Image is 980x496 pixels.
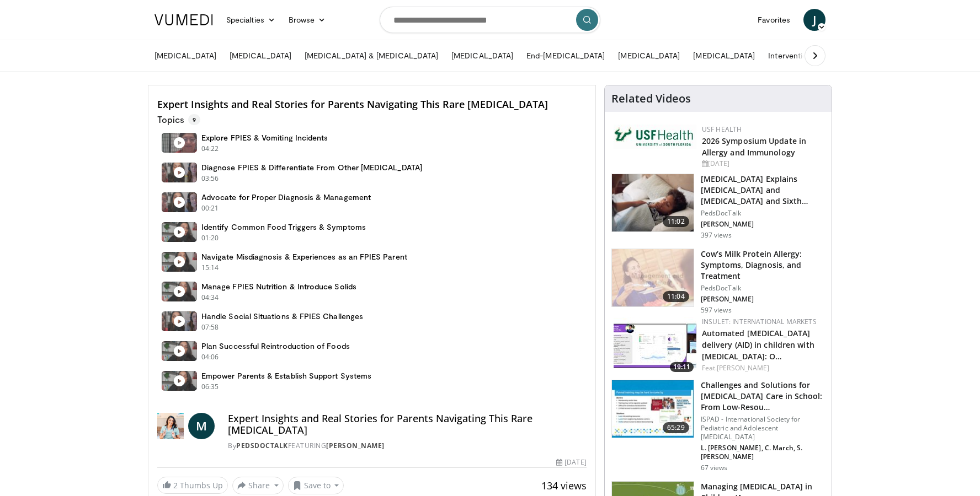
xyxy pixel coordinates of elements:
a: Browse [282,9,333,31]
p: 06:35 [201,382,219,392]
a: [MEDICAL_DATA] [611,45,686,67]
span: 19:11 [670,362,694,372]
p: 07:58 [201,322,219,332]
a: 11:04 Cow’s Milk Protein Allergy: Symptoms, Diagnosis, and Treatment PedsDocTalk [PERSON_NAME] 59... [611,249,825,315]
a: [PERSON_NAME] [326,441,385,450]
a: End-[MEDICAL_DATA] [520,45,611,67]
span: 9 [188,114,200,125]
a: [MEDICAL_DATA] [445,45,520,67]
h4: Explore FPIES & Vomiting Incidents [201,133,328,143]
a: M [188,413,215,439]
p: 00:21 [201,203,219,213]
p: 15:14 [201,263,219,273]
p: 04:22 [201,144,219,154]
img: 1e44b3bf-d96b-47ae-a9a2-3e73321d64e0.150x105_q85_crop-smart_upscale.jpg [612,174,694,231]
p: 597 views [701,306,732,315]
a: 2026 Symposium Update in Allergy and Immunology [702,136,806,158]
a: 11:02 [MEDICAL_DATA] Explains [MEDICAL_DATA] and [MEDICAL_DATA] and Sixth Disea… PedsDocTalk [PER... [611,174,825,240]
span: 11:04 [663,291,689,302]
h4: Plan Successful Reintroduction of Foods [201,341,350,351]
h4: Identify Common Food Triggers & Symptoms [201,222,366,232]
a: Favorites [751,9,797,31]
img: c81071ba-2314-4e8a-91a0-1daf8871519f.150x105_q85_crop-smart_upscale.jpg [612,380,694,438]
p: PedsDocTalk [701,284,825,293]
p: 04:34 [201,293,219,303]
img: d10a7b86-d83f-41c4-ab0b-efe84c82e167.150x105_q85_crop-smart_upscale.jpg [614,317,696,375]
img: a277380e-40b7-4f15-ab00-788b20d9d5d9.150x105_q85_crop-smart_upscale.jpg [612,249,694,306]
p: L. [PERSON_NAME], C. March, S. [PERSON_NAME] [701,444,825,461]
p: [PERSON_NAME] [701,295,825,304]
h4: Empower Parents & Establish Support Systems [201,371,371,381]
span: 11:02 [663,216,689,227]
h3: [MEDICAL_DATA] Explains [MEDICAL_DATA] and [MEDICAL_DATA] and Sixth Disea… [701,174,825,207]
h4: Handle Social Situations & FPIES Challenges [201,311,363,321]
p: ISPAD - International Society for Pediatric and Adolescent [MEDICAL_DATA] [701,415,825,441]
a: Specialties [220,9,282,31]
p: 67 views [701,463,728,472]
p: PedsDocTalk [701,209,825,218]
span: 2 [173,480,178,490]
img: VuMedi Logo [155,14,213,25]
a: 2 Thumbs Up [157,477,228,494]
a: 19:11 [614,317,696,375]
a: PedsDocTalk [236,441,288,450]
div: Feat. [702,363,823,373]
span: 134 views [541,479,587,492]
a: [MEDICAL_DATA] & [MEDICAL_DATA] [298,45,445,67]
p: 397 views [701,231,732,240]
img: PedsDocTalk [157,413,184,439]
a: [PERSON_NAME] [717,363,769,373]
span: 65:29 [663,422,689,433]
h4: Expert Insights and Real Stories for Parents Navigating This Rare [MEDICAL_DATA] [157,99,587,111]
a: J [803,9,825,31]
a: [MEDICAL_DATA] [686,45,761,67]
h3: Challenges and Solutions for [MEDICAL_DATA] Care in School: From Low-Resou… [701,380,825,413]
h4: Advocate for Proper Diagnosis & Management [201,192,371,202]
a: [MEDICAL_DATA] [223,45,298,67]
h4: Diagnose FPIES & Differentiate From Other [MEDICAL_DATA] [201,163,422,172]
a: Interventional Nephrology [761,45,866,67]
a: Automated [MEDICAL_DATA] delivery (AID) in children with [MEDICAL_DATA]: O… [702,328,814,362]
div: [DATE] [556,457,586,467]
h4: Navigate Misdiagnosis & Experiences as an FPIES Parent [201,252,407,262]
h4: Expert Insights and Real Stories for Parents Navigating This Rare [MEDICAL_DATA] [228,413,587,436]
h4: Related Videos [611,92,691,105]
a: Insulet: International Markets [702,317,817,326]
p: [PERSON_NAME] [701,220,825,229]
div: [DATE] [702,159,823,169]
h3: Cow’s Milk Protein Allergy: Symptoms, Diagnosis, and Treatment [701,249,825,282]
div: By FEATURING [228,441,587,451]
button: Save to [288,477,344,494]
a: [MEDICAL_DATA] [148,45,223,67]
img: 6ba8804a-8538-4002-95e7-a8f8012d4a11.png.150x105_q85_autocrop_double_scale_upscale_version-0.2.jpg [614,125,696,149]
p: 04:06 [201,352,219,362]
p: 03:56 [201,174,219,184]
h4: Manage FPIES Nutrition & Introduce Solids [201,282,356,292]
p: Topics [157,114,200,125]
a: 65:29 Challenges and Solutions for [MEDICAL_DATA] Care in School: From Low-Resou… ISPAD - Interna... [611,380,825,472]
a: USF Health [702,125,742,134]
input: Search topics, interventions [380,7,600,33]
button: Share [232,477,284,494]
p: 01:20 [201,233,219,243]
